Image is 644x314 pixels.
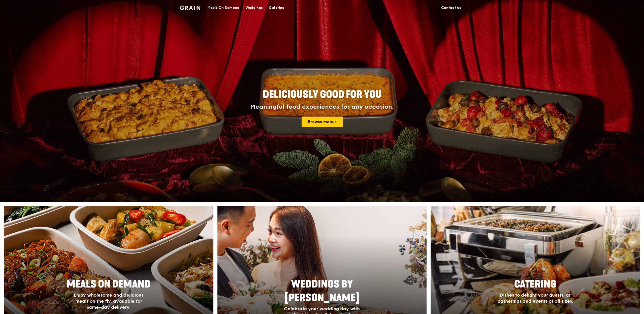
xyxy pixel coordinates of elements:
a: Weddings [242,0,266,15]
div: Weddings [245,0,263,15]
span: Deliciously good for you [263,89,381,101]
a: Contact us [438,0,464,15]
img: Grain [180,6,200,10]
div: Meals On Demand [207,0,239,15]
span: Weddings by [PERSON_NAME] [285,278,359,304]
span: Meals On Demand [67,278,151,290]
span: Enjoy wholesome and delicious meals on the fly, available for same-day delivery. [74,292,143,310]
div: Catering [269,0,284,15]
span: Catering [514,278,556,290]
span: Dishes to delight your guests, at gatherings and events of all sizes. [498,292,573,304]
a: Browse menus [302,117,343,127]
div: Meaningful food experiences for any occasion. [231,103,413,110]
a: Catering [266,0,287,15]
